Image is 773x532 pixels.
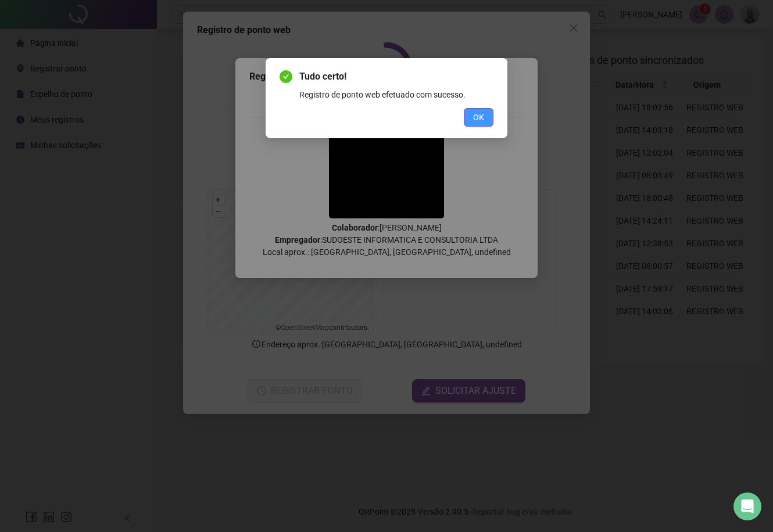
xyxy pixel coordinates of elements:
[280,70,292,83] span: check-circle
[464,108,493,127] button: OK
[299,88,493,101] div: Registro de ponto web efetuado com sucesso.
[473,111,484,124] span: OK
[299,70,493,84] span: Tudo certo!
[733,493,761,520] div: Open Intercom Messenger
